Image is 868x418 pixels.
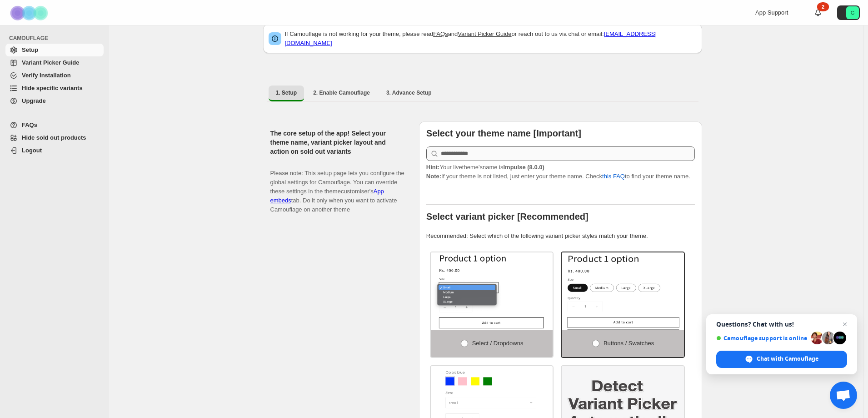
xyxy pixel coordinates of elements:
[5,69,104,82] a: Verify Installation
[426,163,695,181] p: If your theme is not listed, just enter your theme name. Check to find your theme name.
[431,252,553,330] img: Select / Dropdowns
[5,119,104,131] a: FAQs
[716,351,847,368] div: Chat with Camouflage
[5,95,104,107] a: Upgrade
[9,35,105,42] span: CAMOUFLAGE
[503,164,544,171] strong: Impulse (8.0.0)
[830,382,857,409] div: Open chat
[22,147,42,154] span: Logout
[426,232,695,241] p: Recommended: Select which of the following variant picker styles match your theme.
[270,129,404,156] h2: The core setup of the app! Select your theme name, variant picker layout and action on sold out v...
[426,164,544,171] span: Your live theme's name is
[839,319,850,330] span: Close chat
[426,164,440,171] strong: Hint:
[837,5,860,20] button: Avatar with initials G
[22,85,83,91] span: Hide specific variants
[5,56,104,69] a: Variant Picker Guide
[472,340,524,347] span: Select / Dropdowns
[813,8,823,17] a: 2
[386,89,432,96] span: 3. Advance Setup
[7,0,53,25] img: Camouflage
[755,9,788,16] span: App Support
[276,89,297,96] span: 1. Setup
[458,30,511,37] a: Variant Picker Guide
[22,134,86,141] span: Hide sold out products
[22,121,37,128] span: FAQs
[604,340,654,347] span: Buttons / Swatches
[562,252,684,330] img: Buttons / Swatches
[846,6,859,19] span: Avatar with initials G
[5,131,104,144] a: Hide sold out products
[22,97,46,104] span: Upgrade
[22,72,71,79] span: Verify Installation
[851,10,855,15] text: G
[757,355,818,363] span: Chat with Camouflage
[817,2,829,11] div: 2
[426,212,589,222] b: Select variant picker [Recommended]
[22,59,79,66] span: Variant Picker Guide
[270,160,404,214] p: Please note: This setup page lets you configure the global settings for Camouflage. You can overr...
[313,89,370,96] span: 2. Enable Camouflage
[426,128,581,138] b: Select your theme name [Important]
[716,321,847,328] span: Questions? Chat with us!
[22,46,38,53] span: Setup
[5,82,104,95] a: Hide specific variants
[426,173,441,180] strong: Note:
[602,173,625,180] a: this FAQ
[5,44,104,56] a: Setup
[716,335,808,342] span: Camouflage support is online
[285,30,697,48] p: If Camouflage is not working for your theme, please read and or reach out to us via chat or email:
[433,30,448,37] a: FAQs
[5,144,104,157] a: Logout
